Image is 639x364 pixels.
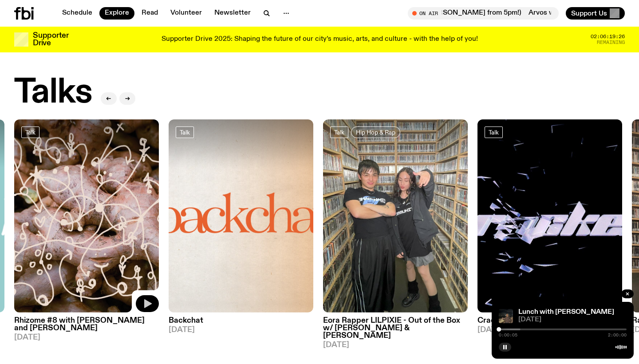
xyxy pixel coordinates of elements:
[323,317,468,340] h3: Eora Rapper LILPIXIE - Out of the Box w/ [PERSON_NAME] & [PERSON_NAME]
[176,127,194,138] a: Talk
[566,7,625,20] button: Support Us
[518,317,627,323] span: [DATE]
[14,76,92,110] h2: Talks
[21,127,39,138] a: Talk
[499,309,513,323] img: Izzy Page stands above looking down at Opera Bar. She poses in front of the Harbour Bridge in the...
[330,127,348,138] a: Talk
[608,333,627,337] span: 2:00:00
[597,40,625,45] span: Remaining
[136,7,163,20] a: Read
[25,129,35,135] span: Talk
[571,9,607,17] span: Support Us
[477,313,622,334] a: Cracked[DATE]
[14,313,159,341] a: Rhizome #8 with [PERSON_NAME] and [PERSON_NAME][DATE]
[162,36,478,44] p: Supporter Drive 2025: Shaping the future of our city’s music, arts, and culture - with the help o...
[334,129,344,135] span: Talk
[591,34,625,39] span: 02:06:19:26
[33,32,68,47] h3: Supporter Drive
[323,313,468,349] a: Eora Rapper LILPIXIE - Out of the Box w/ [PERSON_NAME] & [PERSON_NAME][DATE]
[323,341,468,349] span: [DATE]
[169,313,313,334] a: Backchat[DATE]
[518,309,614,316] a: Lunch with [PERSON_NAME]
[14,119,159,313] img: A close up picture of a bunch of ginger roots. Yellow squiggles with arrows, hearts and dots are ...
[57,7,98,20] a: Schedule
[14,317,159,332] h3: Rhizome #8 with [PERSON_NAME] and [PERSON_NAME]
[99,7,134,20] a: Explore
[165,7,207,20] a: Volunteer
[477,119,622,313] img: Logo for Podcast Cracked. Black background, with white writing, with glass smashing graphics
[356,129,395,135] span: Hip Hop & Rap
[169,326,313,334] span: [DATE]
[499,333,517,337] span: 0:00:05
[477,326,622,334] span: [DATE]
[209,7,256,20] a: Newsletter
[169,317,313,324] h3: Backchat
[408,7,559,20] button: On AirArvos with [PERSON_NAME] (plus [PERSON_NAME] from 5pm!)Arvos with [PERSON_NAME] (plus [PERS...
[485,127,503,138] a: Talk
[351,127,400,138] a: Hip Hop & Rap
[180,129,190,135] span: Talk
[489,129,499,135] span: Talk
[477,317,622,324] h3: Cracked
[14,334,159,341] span: [DATE]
